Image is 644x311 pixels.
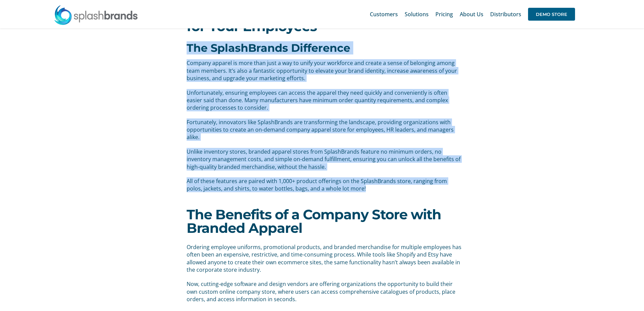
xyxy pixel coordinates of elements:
[187,59,462,82] p: Company apparel is more than just a way to unify your workforce and create a sense of belonging a...
[187,148,462,171] p: Unlike inventory stores, branded apparel stores from SplashBrands feature no minimum orders, no i...
[187,280,455,303] span: Now, cutting-edge software and design vendors are offering organizations the opportunity to build...
[405,12,429,17] span: Solutions
[370,3,398,25] a: Customers
[187,41,350,54] b: The SplashBrands Difference
[460,12,483,17] span: About Us
[187,177,462,193] p: All of these features are paired with 1,000+ product offerings on the SplashBrands store, ranging...
[187,6,457,33] h1: Building A Company Apparel Store for Your Employees
[187,208,457,235] h1: The Benefits of a Company Store with Branded Apparel
[490,12,521,17] span: Distributors
[370,12,398,17] span: Customers
[187,118,462,141] p: Fortunately, innovators like SplashBrands are transforming the landscape, providing organizations...
[370,3,575,25] nav: Main Menu Sticky
[528,8,575,21] span: DEMO STORE
[528,3,575,25] a: DEMO STORE
[54,5,138,25] img: SplashBrands.com Logo
[490,3,521,25] a: Distributors
[187,89,462,112] p: Unfortunately, ensuring employees can access the apparel they need quickly and conveniently is of...
[435,12,453,17] span: Pricing
[435,3,453,25] a: Pricing
[187,243,461,273] span: Ordering employee uniforms, promotional products, and branded merchandise for multiple employees ...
